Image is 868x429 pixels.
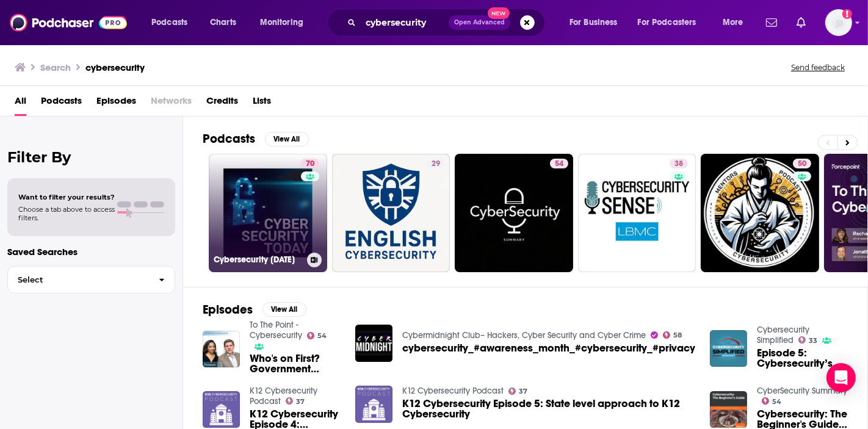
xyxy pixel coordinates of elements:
a: 38 [578,154,696,272]
a: 54 [762,397,782,405]
a: 50 [793,159,811,168]
a: CyberSecurity Summary [757,386,847,396]
a: K12 Cybersecurity Episode 5: State level approach to K12 Cybersecurity [402,398,695,419]
a: 50 [701,154,819,272]
input: Search podcasts, credits, & more... [361,13,449,32]
a: Show notifications dropdown [792,12,811,33]
a: Cybersecurity Simplified [757,325,809,345]
span: 38 [675,158,683,170]
span: 29 [432,158,440,170]
a: cybersecurity_#awareness_month_#cybersecurity_#privacy [402,343,695,353]
button: open menu [251,13,319,32]
button: View All [265,132,309,146]
a: Lists [253,91,271,116]
a: Charts [202,13,244,32]
a: PodcastsView All [203,131,309,146]
a: 58 [663,331,682,339]
img: User Profile [825,9,852,36]
a: All [15,91,26,116]
span: Select [8,276,149,284]
a: Credits [206,91,238,116]
button: Open AdvancedNew [449,15,510,30]
span: 54 [317,333,327,339]
button: open menu [561,13,633,32]
div: Search podcasts, credits, & more... [339,9,557,37]
a: K12 Cybersecurity Episode 4: Teaching Cybersecurity to K12 [203,391,240,428]
a: Podcasts [41,91,82,116]
span: Podcasts [151,14,187,31]
img: Who's on First? Government Cybersecurity vs. Commercial Cybersecurity [203,331,240,368]
a: 54 [307,332,327,339]
span: Logged in as ABolliger [825,9,852,36]
img: Podchaser - Follow, Share and Rate Podcasts [10,11,127,34]
span: New [488,7,510,19]
span: 37 [519,389,527,394]
a: Who's on First? Government Cybersecurity vs. Commercial Cybersecurity [250,353,341,374]
a: 29 [332,154,450,272]
svg: Add a profile image [842,9,852,19]
button: open menu [630,13,714,32]
a: To The Point - Cybersecurity [250,320,302,341]
a: K12 Cybersecurity Podcast [250,386,317,406]
a: Show notifications dropdown [761,12,782,33]
button: open menu [143,13,203,32]
button: open menu [714,13,759,32]
a: 54 [550,159,568,168]
a: EpisodesView All [203,302,306,317]
h2: Podcasts [203,131,255,146]
a: K12 Cybersecurity Episode 5: State level approach to K12 Cybersecurity [355,386,392,423]
a: Episodes [96,91,136,116]
a: K12 Cybersecurity Podcast [402,386,504,396]
a: 37 [286,397,305,405]
span: Open Advanced [454,20,505,26]
h3: Search [40,62,71,73]
h3: Cybersecurity [DATE] [214,254,302,265]
button: Send feedback [787,62,848,73]
button: Show profile menu [825,9,852,36]
span: 50 [798,158,806,170]
a: 70Cybersecurity [DATE] [209,154,327,272]
span: For Business [570,14,618,31]
a: 54 [455,154,573,272]
button: View All [262,302,306,317]
a: 37 [508,388,528,395]
h2: Filter By [7,148,175,166]
span: 37 [296,399,305,405]
h2: Episodes [203,302,253,317]
span: 54 [772,399,781,405]
h3: cybersecurity [85,62,145,73]
span: For Podcasters [638,14,696,31]
span: Choose a tab above to access filters. [18,205,115,222]
a: 33 [798,336,818,344]
span: Monitoring [260,14,303,31]
span: 33 [809,338,817,344]
span: More [723,14,743,31]
img: Cybersecurity: The Beginner's Guide - A comprehensive guide to getting started in cybersecurity [710,391,747,428]
a: Episode 5: Cybersecurity’s Most Wanted List [757,348,848,369]
span: 54 [555,158,563,170]
img: Episode 5: Cybersecurity’s Most Wanted List [710,330,747,367]
div: Open Intercom Messenger [826,363,856,392]
span: Networks [151,91,192,116]
a: cybersecurity_#awareness_month_#cybersecurity_#privacy [355,325,392,362]
span: Want to filter your results? [18,193,115,201]
a: 38 [670,159,688,168]
button: Select [7,266,175,294]
a: 70 [301,159,319,168]
span: 70 [306,158,314,170]
span: Charts [210,14,236,31]
a: 29 [427,159,445,168]
span: 58 [673,333,682,338]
